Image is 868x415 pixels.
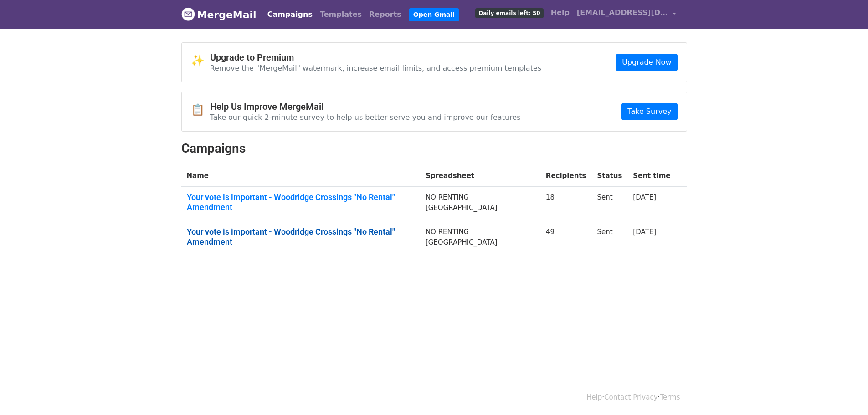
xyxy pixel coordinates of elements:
[181,165,420,187] th: Name
[540,187,592,221] td: 18
[573,4,680,25] a: [EMAIL_ADDRESS][DOMAIN_NAME]
[660,393,680,401] a: Terms
[822,371,868,415] iframe: Chat Widget
[365,5,405,24] a: Reports
[181,141,687,156] h2: Campaigns
[627,165,676,187] th: Sent time
[191,54,210,67] span: ✨
[591,187,627,221] td: Sent
[316,5,365,24] a: Templates
[633,228,656,236] a: [DATE]
[210,52,542,63] h4: Upgrade to Premium
[604,393,631,401] a: Contact
[540,165,592,187] th: Recipients
[264,5,316,24] a: Campaigns
[475,8,543,18] span: Daily emails left: 50
[181,5,257,24] a: MergeMail
[181,7,195,21] img: MergeMail logo
[472,4,547,22] a: Daily emails left: 50
[187,192,415,212] a: Your vote is important - Woodridge Crossings "No Rental" Amendment
[616,54,677,71] a: Upgrade Now
[420,187,540,221] td: NO RENTING [GEOGRAPHIC_DATA]
[210,101,521,112] h4: Help Us Improve MergeMail
[586,393,602,401] a: Help
[577,7,668,18] span: [EMAIL_ADDRESS][DOMAIN_NAME]
[420,165,540,187] th: Spreadsheet
[540,221,592,256] td: 49
[591,165,627,187] th: Status
[420,221,540,256] td: NO RENTING [GEOGRAPHIC_DATA]
[547,4,573,22] a: Help
[187,227,415,246] a: Your vote is important - Woodridge Crossings "No Rental" Amendment
[633,393,657,401] a: Privacy
[191,103,210,117] span: 📋
[409,8,459,21] a: Open Gmail
[621,103,677,120] a: Take Survey
[210,113,521,122] p: Take our quick 2-minute survey to help us better serve you and improve our features
[633,193,656,201] a: [DATE]
[591,221,627,256] td: Sent
[210,63,542,73] p: Remove the "MergeMail" watermark, increase email limits, and access premium templates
